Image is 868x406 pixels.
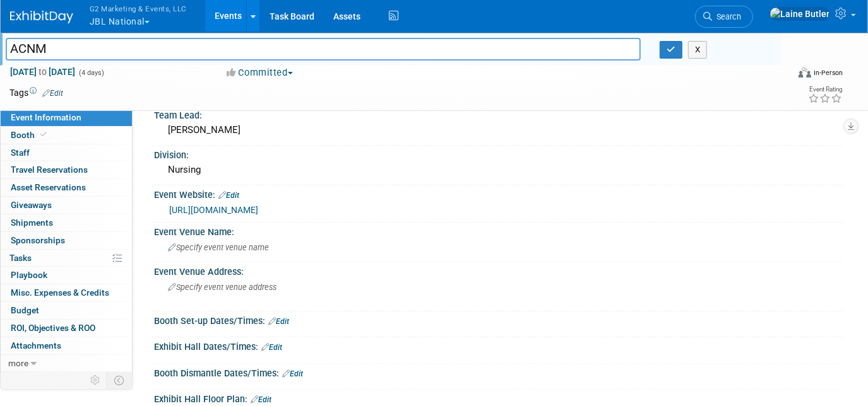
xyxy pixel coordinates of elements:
td: Personalize Event Tab Strip [85,372,107,388]
span: Sponsorships [11,235,65,245]
img: ExhibitDay [10,11,73,23]
div: Event Venue Name: [154,223,843,238]
span: to [37,67,49,77]
span: [DATE] [DATE] [9,66,76,78]
a: Asset Reservations [1,179,132,196]
span: G2 Marketing & Events, LLC [90,2,187,15]
div: Exhibit Hall Dates/Times: [154,337,843,354]
span: Travel Reservations [11,165,88,175]
span: ROI, Objectives & ROO [11,323,95,333]
div: Exhibit Hall Floor Plan: [154,390,843,406]
button: Committed [223,66,298,79]
i: Booth reservation complete [40,131,47,138]
a: Edit [268,317,289,326]
span: Specify event venue name [168,243,269,252]
a: Budget [1,302,132,319]
span: Event Information [11,112,81,122]
a: Sponsorships [1,232,132,249]
a: Tasks [1,250,132,267]
a: Edit [282,369,303,378]
a: Attachments [1,337,132,354]
span: Playbook [11,270,47,280]
a: Booth [1,127,132,144]
a: Edit [42,89,63,98]
span: Booth [11,130,49,140]
div: In-Person [813,68,843,78]
a: Edit [218,191,239,200]
a: [URL][DOMAIN_NAME] [169,205,258,215]
a: Edit [261,343,282,352]
div: Booth Set-up Dates/Times: [154,311,843,328]
div: [PERSON_NAME] [163,120,833,140]
div: Booth Dismantle Dates/Times: [154,364,843,380]
a: more [1,355,132,372]
span: Tasks [9,253,32,263]
span: Misc. Expenses & Credits [11,287,109,298]
a: Playbook [1,267,132,284]
a: ROI, Objectives & ROO [1,320,132,337]
div: Event Venue Address: [154,262,843,278]
span: Attachments [11,340,61,351]
a: Misc. Expenses & Credits [1,284,132,301]
a: Edit [251,395,271,404]
span: Budget [11,305,39,315]
td: Tags [9,86,63,99]
span: Staff [11,148,30,158]
a: Staff [1,144,132,161]
span: Shipments [11,217,53,228]
div: Event Format [720,66,843,84]
img: Laine Butler [770,7,830,21]
span: (4 days) [78,69,104,77]
span: Specify event venue address [168,282,276,292]
a: Event Information [1,109,132,126]
a: Travel Reservations [1,161,132,178]
button: X [688,41,708,59]
span: Giveaways [11,200,52,210]
a: Shipments [1,214,132,231]
div: Division: [154,146,843,161]
span: Asset Reservations [11,182,86,192]
div: Event Website: [154,185,843,202]
div: Team Lead: [154,106,843,122]
td: Toggle Event Tabs [107,372,133,388]
div: Event Rating [808,86,842,93]
span: more [8,358,28,368]
div: Nursing [163,160,833,180]
span: Search [712,12,741,21]
a: Giveaways [1,197,132,214]
img: Format-Inperson.png [799,67,811,78]
a: Search [695,6,753,28]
